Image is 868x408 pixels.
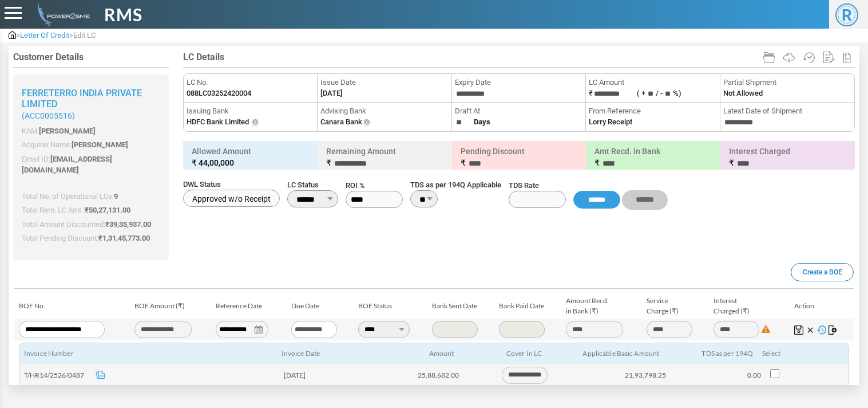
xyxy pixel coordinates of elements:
[320,77,448,88] span: Issue Date
[637,89,681,97] label: ( + / - %)
[362,118,371,127] img: Info
[187,77,314,88] span: LC No.
[455,144,584,171] h6: Pending Discount
[183,179,280,190] span: DWL Status
[96,370,105,379] img: invoice-icon.svg
[277,343,371,364] th: Invoice Date
[85,206,130,214] span: ₹
[374,364,463,386] td: 25,88,682.00
[586,74,720,103] li: ₹
[22,205,160,216] p: Total Rem. LC Amt.:
[645,88,656,100] input: ( +/ -%)
[594,158,600,167] span: ₹
[791,263,854,281] a: Create a BOE
[22,155,112,175] span: [EMAIL_ADDRESS][DOMAIN_NAME]
[455,105,582,117] span: Draft At
[24,370,93,380] span: T/HR14/2526/0487
[89,206,130,214] span: 50,27,131.00
[589,105,716,117] span: From Reference
[709,293,789,319] td: Interest Charged (₹)
[326,158,331,167] span: ₹
[794,325,803,335] img: Save Changes
[642,293,709,319] td: Service Charge (₹)
[474,117,490,126] strong: Days
[817,325,826,335] img: History
[211,293,287,319] td: Reference Date
[427,293,494,319] td: Bank Sent Date
[22,154,160,176] p: Email ID:
[829,325,838,335] img: Map Invoices
[320,105,448,117] span: Advising Bank
[287,293,354,319] td: Due Date
[13,52,169,62] h4: Customer Details
[183,52,855,62] h4: LC Details
[589,77,716,88] span: LC Amount
[758,343,840,364] th: Select
[104,2,142,28] span: RMS
[371,343,459,364] th: Amount
[114,192,118,201] span: 9
[130,293,211,319] td: BOE Amount (₹)
[73,31,96,40] span: Edit LC
[346,180,403,191] span: ROI %
[187,116,249,128] label: HDFC Bank Limited
[279,364,374,386] td: [DATE]
[187,88,251,99] label: 088LC03252420004
[589,144,718,171] h6: Amt Recd. in Bank
[663,88,673,100] input: ( +/ -%)
[22,88,160,121] h2: Ferreterro India Private Limited
[664,343,758,364] th: TDS as per 194Q
[22,233,160,244] p: Total Pending Discount:
[546,343,664,364] th: Applicable Basic Amount
[723,105,851,117] span: Latest Date of Shipment
[22,219,160,230] p: Total Amount Discounted:
[509,180,566,191] span: TDS Rate
[287,179,338,191] span: LC Status
[186,144,315,170] h6: Allowed Amount
[455,77,582,88] span: Expiry Date
[109,220,151,229] span: 39,35,937.00
[552,364,671,386] td: 21,93,798.25
[320,88,343,99] label: [DATE]
[22,125,160,137] p: KAM:
[320,144,449,171] h6: Remaining Amount
[33,3,90,26] img: admin
[20,31,69,40] span: Letter Of Credit
[723,144,852,171] h6: Interest Charged
[9,31,16,39] img: admin
[192,157,309,168] small: ₹ 44,00,000
[410,179,501,191] span: TDS as per 194Q Applicable
[458,343,546,364] th: Cover In LC
[22,139,160,151] p: Acquirer Name:
[105,220,151,229] span: ₹
[723,88,763,99] label: Not Allowed
[320,116,362,128] label: Canara Bank
[354,293,427,319] td: BOE Status
[723,77,851,88] span: Partial Shipment
[14,293,130,319] td: BOE No.
[187,105,314,117] span: Issuing Bank
[494,293,561,319] td: Bank Paid Date
[98,234,150,242] span: ₹
[251,118,260,127] img: Info
[39,127,96,135] span: [PERSON_NAME]
[72,140,128,149] span: [PERSON_NAME]
[835,3,858,26] span: R
[790,293,854,319] td: Action
[19,343,277,364] th: Invoice Number
[183,190,280,207] label: Approved w/o Receipt
[22,111,160,121] small: (ACC0005516)
[561,293,642,319] td: Amount Recd. in Bank (₹)
[729,158,734,167] span: ₹
[22,191,160,202] p: Total No. of Operational LCs:
[762,325,770,334] img: Difference: 0
[102,234,150,242] span: 1,31,45,773.00
[806,325,815,335] img: Cancel Changes
[461,158,466,167] span: ₹
[589,116,632,128] label: Lorry Receipt
[671,364,766,386] td: 0.00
